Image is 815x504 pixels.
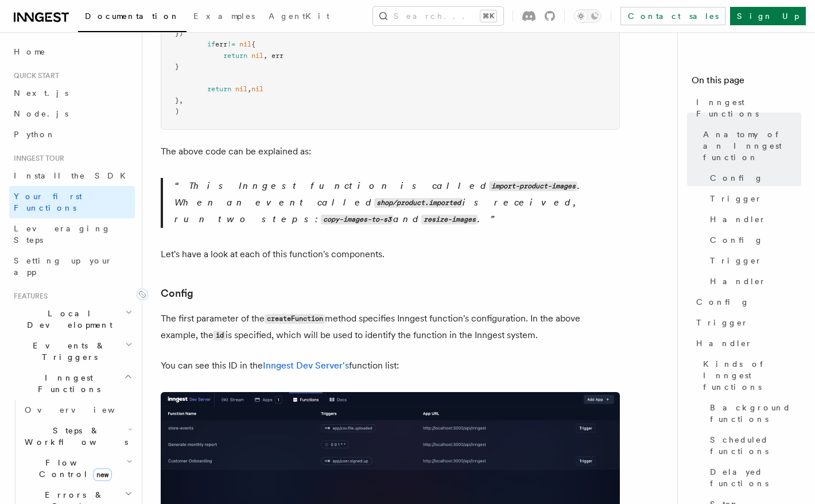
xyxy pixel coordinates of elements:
span: Steps & Workflows [20,425,128,448]
a: Trigger [692,312,801,333]
span: ) [175,107,179,115]
code: copy-images-to-s3 [321,215,393,224]
a: Handler [705,209,801,230]
span: Scheduled functions [710,434,801,457]
span: Install the SDK [14,171,133,180]
span: Handler [710,276,766,287]
span: Overview [25,405,143,414]
span: nil [251,85,263,93]
button: Search...⌘K [373,7,503,25]
a: Config [692,292,801,312]
span: } [175,63,179,71]
button: Toggle dark mode [574,9,601,23]
span: { [251,40,255,48]
span: Config [710,234,763,246]
span: Examples [193,11,255,21]
a: Scheduled functions [705,429,801,462]
a: Config [161,285,193,301]
span: Config [696,296,750,308]
a: Anatomy of an Inngest function [698,124,801,168]
span: Handler [696,338,752,349]
span: }, [175,96,183,104]
span: Kinds of Inngest functions [703,358,801,393]
a: Sign Up [730,7,806,25]
p: This Inngest function is called . When an event called is received, run two steps: and . [174,178,620,228]
span: Inngest Functions [9,372,124,395]
code: id [214,331,226,340]
span: Next.js [14,88,68,98]
span: Home [14,46,46,57]
span: Config [710,172,763,184]
a: Background functions [705,397,801,429]
a: Python [9,124,135,145]
a: Kinds of Inngest functions [698,354,801,397]
span: Inngest tour [9,154,64,163]
p: Let's have a look at each of this function's components. [161,246,620,262]
a: Install the SDK [9,165,135,186]
button: Steps & Workflows [20,420,135,452]
a: Contact sales [620,7,725,25]
a: Trigger [705,188,801,209]
span: nil [235,85,247,93]
button: Flow Controlnew [20,452,135,484]
span: != [227,40,235,48]
p: You can see this ID in the function list: [161,358,620,374]
span: Local Development [9,308,125,331]
span: Python [14,130,56,139]
h4: On this page [692,73,801,92]
span: Features [9,292,48,301]
a: Your first Functions [9,186,135,218]
span: Trigger [710,255,762,266]
span: Trigger [710,193,762,204]
span: new [93,468,112,481]
span: Handler [710,214,766,225]
span: Setting up your app [14,256,112,277]
span: if [207,40,215,48]
a: Home [9,41,135,62]
span: err [215,40,227,48]
kbd: ⌘K [480,10,496,22]
span: nil [251,52,263,60]
span: Node.js [14,109,68,118]
span: Delayed functions [710,466,801,489]
span: Quick start [9,71,59,80]
button: Events & Triggers [9,335,135,367]
span: , err [263,52,284,60]
a: Overview [20,400,135,420]
a: Handler [705,271,801,292]
a: Handler [692,333,801,354]
a: Inngest Functions [692,92,801,124]
code: resize-images [421,215,478,224]
a: Config [705,230,801,250]
span: Inngest Functions [696,96,801,119]
p: The above code can be explained as: [161,144,620,160]
span: Flow Control [20,457,126,480]
button: Inngest Functions [9,367,135,400]
a: Config [705,168,801,188]
span: Events & Triggers [9,340,125,363]
a: Next.js [9,83,135,103]
span: nil [239,40,251,48]
a: Delayed functions [705,462,801,494]
p: The first parameter of the method specifies Inngest function's configuration. In the above exampl... [161,311,620,344]
a: Trigger [705,250,801,271]
a: Inngest Dev Server's [263,360,349,371]
span: Documentation [85,11,180,21]
span: Trigger [696,317,748,328]
span: }) [175,29,183,37]
a: Examples [187,3,262,31]
span: return [223,52,247,60]
code: shop/product.imported [374,198,463,208]
span: Background functions [710,402,801,425]
code: createFunction [265,314,325,324]
a: Node.js [9,103,135,124]
span: AgentKit [269,11,329,21]
a: AgentKit [262,3,336,31]
a: Documentation [78,3,187,32]
button: Local Development [9,303,135,335]
span: Anatomy of an Inngest function [703,129,801,163]
span: , [247,85,251,93]
span: return [207,85,231,93]
a: Setting up your app [9,250,135,282]
span: Your first Functions [14,192,82,212]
